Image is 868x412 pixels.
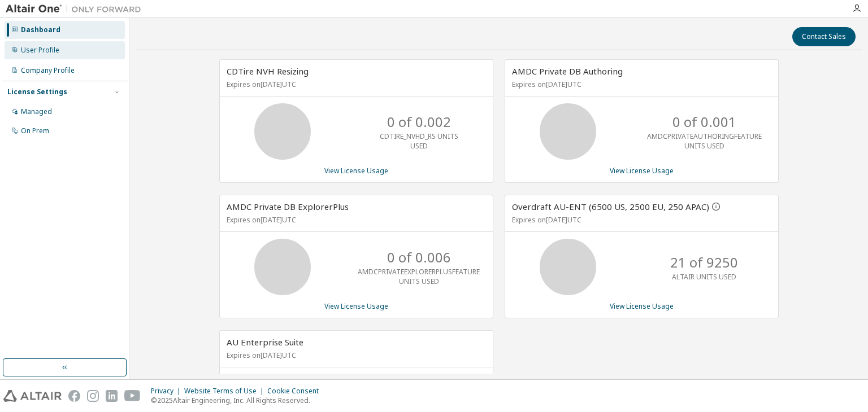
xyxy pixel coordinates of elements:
p: 0 of 0.006 [387,248,451,267]
p: 0 of 0.002 [387,112,451,132]
p: 0 of 0.001 [672,112,736,132]
div: Privacy [151,387,184,396]
div: Company Profile [21,66,75,75]
span: AMDC Private DB Authoring [512,65,623,77]
div: Cookie Consent [267,387,325,396]
div: On Prem [21,126,49,135]
button: Contact Sales [792,27,856,46]
p: 21 of 9250 [670,253,738,272]
div: Managed [21,107,52,116]
div: License Settings [7,87,67,97]
span: CDTire NVH Resizing [227,65,309,77]
p: Expires on [DATE] UTC [227,80,483,89]
p: ALTAIR UNITS USED [672,272,736,282]
p: CDTIRE_NVHD_RS UNITS USED [374,132,464,151]
span: AU Enterprise Suite [227,336,303,348]
span: AMDC Private DB ExplorerPlus [227,201,349,212]
img: youtube.svg [124,390,141,402]
img: linkedin.svg [106,390,118,402]
div: User Profile [21,46,59,55]
p: Expires on [DATE] UTC [512,80,769,89]
label: Overdraft AU-ENT (6500 US, 2500 EU, 250 APAC) [512,201,711,212]
button: information [711,202,721,211]
div: Dashboard [21,25,60,34]
img: altair_logo.svg [3,390,62,402]
a: View License Usage [610,166,674,176]
p: Expires on [DATE] UTC [512,215,769,225]
p: AMDCPRIVATEAUTHORINGFEATURE UNITS USED [647,132,762,151]
p: Expires on [DATE] UTC [227,350,483,360]
img: facebook.svg [68,390,80,402]
a: View License Usage [324,301,388,311]
img: instagram.svg [87,390,99,402]
a: View License Usage [324,166,388,176]
p: AMDCPRIVATEEXPLORERPLUSFEATURE UNITS USED [358,267,480,286]
a: View License Usage [610,301,674,311]
img: Altair One [6,3,147,15]
div: Website Terms of Use [184,387,267,396]
p: Expires on [DATE] UTC [227,215,483,225]
p: © 2025 Altair Engineering, Inc. All Rights Reserved. [151,396,325,405]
